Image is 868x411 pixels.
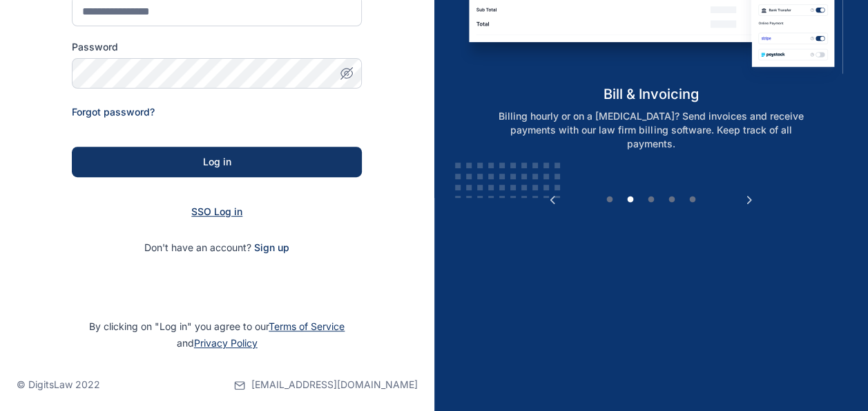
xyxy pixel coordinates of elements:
a: Privacy Policy [194,337,258,349]
button: Next [742,193,756,207]
button: 3 [644,193,658,207]
span: Sign up [254,241,289,255]
button: 2 [624,193,637,207]
span: [EMAIL_ADDRESS][DOMAIN_NAME] [251,378,418,392]
h5: bill & invoicing [459,84,842,104]
div: Log in [94,155,340,169]
a: SSO Log in [191,205,242,217]
button: Previous [546,193,559,207]
label: Password [72,40,362,54]
button: 5 [686,193,700,207]
p: Billing hourly or on a [MEDICAL_DATA]? Send invoices and receive payments with our law firm billi... [474,109,828,151]
button: Log in [72,147,362,177]
button: 4 [665,193,679,207]
p: © DigitsLaw 2022 [17,378,100,392]
a: Forgot password? [72,106,155,118]
p: Don't have an account? [72,241,362,255]
a: Sign up [254,241,289,253]
a: Terms of Service [269,320,345,332]
span: and [177,337,258,349]
p: By clicking on "Log in" you agree to our [17,318,418,351]
button: 1 [603,193,617,207]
